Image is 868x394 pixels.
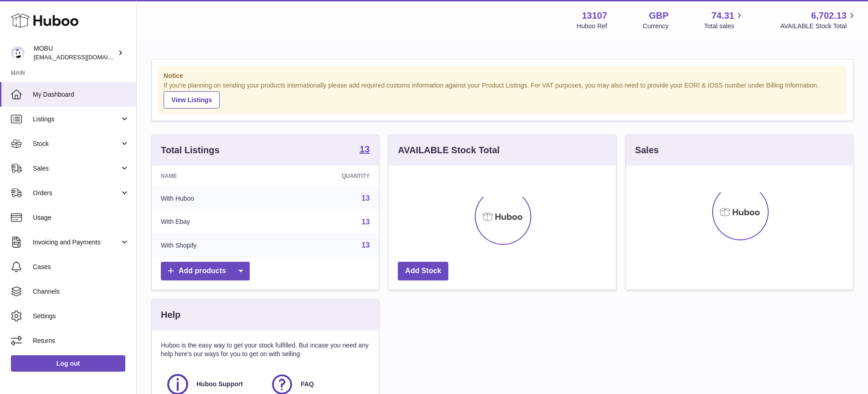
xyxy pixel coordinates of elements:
[161,262,250,280] a: Add products
[152,210,274,234] td: With Ebay
[362,194,370,202] a: 13
[811,10,847,22] span: 6,702.13
[161,341,370,358] p: Huboo is the easy way to get your stock fulfilled. But incase you need any help here's our ways f...
[164,91,220,109] a: View Listings
[582,10,607,22] strong: 13107
[33,90,129,99] span: My Dashboard
[577,22,607,31] div: Huboo Ref
[33,337,129,345] span: Returns
[34,44,116,62] div: MOBU
[33,164,120,173] span: Sales
[33,189,120,197] span: Orders
[164,81,841,109] div: If you're planning on sending your products internationally please add required customs informati...
[360,145,370,156] a: 13
[780,10,857,31] a: 6,702.13 AVAILABLE Stock Total
[33,213,129,222] span: Usage
[11,355,125,372] a: Log out
[780,22,857,31] span: AVAILABLE Stock Total
[33,115,120,124] span: Listings
[33,140,120,148] span: Stock
[33,287,129,296] span: Channels
[704,22,745,31] span: Total sales
[34,53,134,61] span: [EMAIL_ADDRESS][DOMAIN_NAME]
[301,380,314,389] span: FAQ
[398,262,448,280] a: Add Stock
[398,144,499,156] h3: AVAILABLE Stock Total
[33,263,129,271] span: Cases
[11,46,25,60] img: mo@mobu.co.uk
[196,380,243,389] span: Huboo Support
[152,166,274,187] th: Name
[362,241,370,249] a: 13
[161,144,220,156] h3: Total Listings
[33,238,120,247] span: Invoicing and Payments
[33,312,129,321] span: Settings
[635,144,659,156] h3: Sales
[274,166,379,187] th: Quantity
[711,10,734,22] span: 74.31
[643,22,669,31] div: Currency
[704,10,745,31] a: 74.31 Total sales
[152,233,274,257] td: With Shopify
[360,145,370,154] strong: 13
[362,218,370,226] a: 13
[649,10,668,22] strong: GBP
[161,309,180,321] h3: Help
[152,187,274,210] td: With Huboo
[164,72,841,80] strong: Notice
